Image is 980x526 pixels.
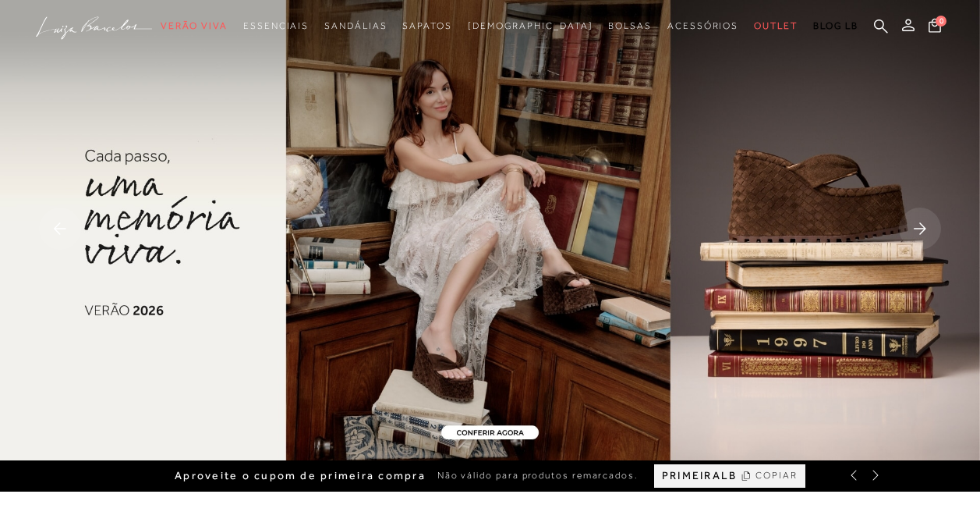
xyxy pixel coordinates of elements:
a: BLOG LB [813,12,858,41]
span: PRIMEIRALB [662,469,737,482]
a: noSubCategoriesText [243,12,309,41]
a: noSubCategoriesText [667,12,738,41]
span: Verão Viva [161,20,228,31]
span: COPIAR [755,468,798,483]
span: [DEMOGRAPHIC_DATA] [468,20,593,31]
span: Aproveite o cupom de primeira compra [175,469,426,482]
a: noSubCategoriesText [608,12,652,41]
span: Outlet [754,20,798,31]
span: Sandálias [324,20,387,31]
a: noSubCategoriesText [402,12,451,41]
span: Não válido para produtos remarcados. [437,469,639,482]
button: 0 [924,17,946,38]
a: noSubCategoriesText [468,12,593,41]
span: Essenciais [243,20,309,31]
span: Sapatos [402,20,451,31]
span: BLOG LB [813,20,858,31]
a: noSubCategoriesText [161,12,228,41]
span: 0 [936,16,946,27]
a: noSubCategoriesText [324,12,387,41]
span: Acessórios [667,20,738,31]
a: noSubCategoriesText [754,12,798,41]
span: Bolsas [608,20,652,31]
